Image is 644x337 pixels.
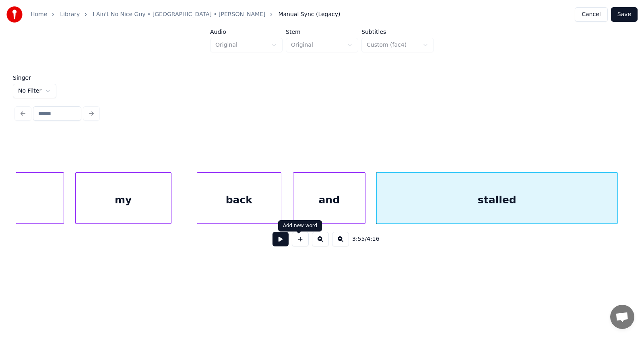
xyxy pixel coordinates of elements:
[361,29,434,35] label: Subtitles
[278,10,340,19] span: Manual Sync (Legacy)
[13,75,56,81] label: Singer
[352,235,365,243] span: 3:55
[610,305,634,329] a: Open chat
[611,7,638,22] button: Save
[6,6,23,23] img: youka
[31,10,47,19] a: Home
[367,235,379,243] span: 4:16
[352,235,372,243] div: /
[575,7,607,22] button: Cancel
[283,223,317,229] div: Add new word
[210,29,283,35] label: Audio
[31,10,340,19] nav: breadcrumb
[93,10,265,19] a: I Ain't No Nice Guy • [GEOGRAPHIC_DATA] • [PERSON_NAME]
[286,29,358,35] label: Stem
[60,10,80,19] a: Library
